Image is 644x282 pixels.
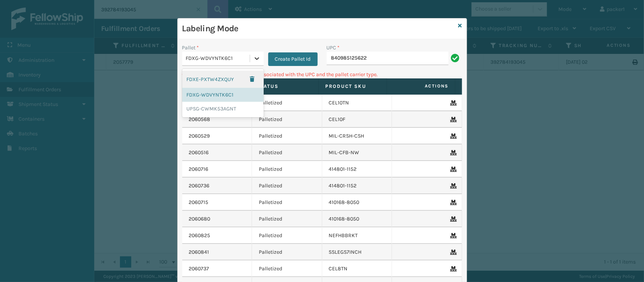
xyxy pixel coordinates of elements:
a: 2060716 [189,166,209,173]
td: CEL10TN [322,95,392,111]
i: Remove From Pallet [450,183,455,189]
a: 2060680 [189,215,211,223]
label: Pallet [182,44,199,52]
td: 410168-8050 [322,211,392,227]
span: Actions [389,80,453,92]
td: Palletized [252,211,322,227]
div: FDXE-PXTW4ZXQUY [182,70,264,88]
td: CEL10F [322,111,392,128]
i: Remove From Pallet [450,133,455,139]
td: CEL8TN [322,261,392,277]
td: Palletized [252,244,322,261]
p: Can't find any fulfillment orders associated with the UPC and the pallet carrier type. [182,70,462,78]
a: 2060841 [189,248,209,256]
i: Remove From Pallet [450,200,455,205]
div: FDXG-WDVYNTK6C1 [182,88,264,102]
i: Remove From Pallet [450,216,455,222]
h3: Labeling Mode [182,23,455,34]
td: MIL-CRSH-CSH [322,128,392,144]
label: Product SKU [326,83,380,90]
td: 414801-1152 [322,178,392,194]
i: Remove From Pallet [450,100,455,106]
td: MIL-CFB-NW [322,144,392,161]
i: Remove From Pallet [450,117,455,122]
td: Palletized [252,261,322,277]
div: UPSG-CWMK53AGNT [182,102,264,116]
div: FDXG-WDVYNTK6C1 [186,55,251,63]
i: Remove From Pallet [450,167,455,172]
td: Palletized [252,111,322,128]
a: 2060715 [189,199,209,206]
td: Palletized [252,144,322,161]
a: 2060737 [189,265,209,273]
a: 2060825 [189,232,211,239]
td: Palletized [252,161,322,178]
td: 410168-8050 [322,194,392,211]
a: 2060568 [189,116,211,123]
td: 414801-1152 [322,161,392,178]
td: NEFHBBRKT [322,227,392,244]
td: Palletized [252,178,322,194]
a: 2060736 [189,182,210,190]
td: SSLEGS7INCH [322,244,392,261]
td: Palletized [252,95,322,111]
i: Remove From Pallet [450,266,455,271]
label: Status [257,83,312,90]
label: UPC [327,44,340,52]
a: 2060529 [189,132,210,140]
td: Palletized [252,128,322,144]
i: Remove From Pallet [450,233,455,238]
td: Palletized [252,194,322,211]
i: Remove From Pallet [450,150,455,155]
td: Palletized [252,227,322,244]
i: Remove From Pallet [450,250,455,255]
button: Create Pallet Id [268,52,318,66]
a: 2060516 [189,149,209,156]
